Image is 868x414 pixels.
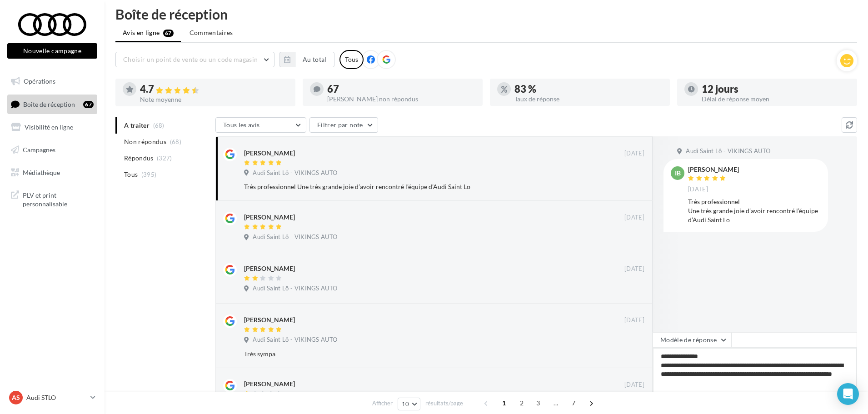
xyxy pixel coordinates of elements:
[688,197,821,224] div: Très professionnel Une très grande joie d’avoir rencontré l’équipe d’Audi Saint Lo
[402,400,409,408] span: 10
[702,84,850,94] div: 12 jours
[549,396,563,410] span: ...
[398,398,421,410] button: 10
[190,28,233,37] span: Commentaires
[244,182,585,191] div: Très professionnel Une très grande joie d’avoir rencontré l’équipe d’Audi Saint Lo
[244,149,295,158] div: [PERSON_NAME]
[372,399,393,408] span: Afficher
[157,155,172,162] span: (327)
[25,123,73,131] span: Visibilité en ligne
[686,147,770,155] span: Audi Saint Lô - VIKINGS AUTO
[566,396,581,410] span: 7
[5,95,99,114] a: Boîte de réception67
[24,77,55,85] span: Opérations
[624,316,644,324] span: [DATE]
[83,101,94,108] div: 67
[12,393,20,402] span: AS
[5,185,99,212] a: PLV et print personnalisable
[688,185,708,194] span: [DATE]
[425,399,463,408] span: résultats/page
[124,137,166,146] span: Non répondus
[244,264,295,273] div: [PERSON_NAME]
[624,150,644,158] span: [DATE]
[115,7,857,21] div: Boîte de réception
[514,96,663,102] div: Taux de réponse
[253,169,337,177] span: Audi Saint Lô - VIKINGS AUTO
[653,332,732,348] button: Modèle de réponse
[244,315,295,324] div: [PERSON_NAME]
[141,171,157,178] span: (395)
[23,168,60,176] span: Médiathèque
[244,379,295,389] div: [PERSON_NAME]
[5,163,99,182] a: Médiathèque
[244,349,585,359] div: Très sympa
[7,43,97,59] button: Nouvelle campagne
[7,389,97,406] a: AS Audi STLO
[514,84,663,94] div: 83 %
[279,52,334,67] button: Au total
[339,50,364,69] div: Tous
[702,96,850,102] div: Délai de réponse moyen
[327,96,475,102] div: [PERSON_NAME] non répondus
[140,84,288,95] div: 4.7
[215,117,306,133] button: Tous les avis
[624,265,644,273] span: [DATE]
[170,138,181,145] span: (68)
[23,100,75,108] span: Boîte de réception
[5,140,99,160] a: Campagnes
[124,154,154,163] span: Répondus
[5,118,99,137] a: Visibilité en ligne
[123,55,258,63] span: Choisir un point de vente ou un code magasin
[244,213,295,222] div: [PERSON_NAME]
[253,233,337,241] span: Audi Saint Lô - VIKINGS AUTO
[531,396,545,410] span: 3
[624,214,644,222] span: [DATE]
[253,284,337,293] span: Audi Saint Lô - VIKINGS AUTO
[26,393,87,402] p: Audi STLO
[5,72,99,91] a: Opérations
[675,169,681,178] span: IB
[514,396,529,410] span: 2
[497,396,511,410] span: 1
[309,117,378,133] button: Filtrer par note
[23,146,55,154] span: Campagnes
[223,121,260,129] span: Tous les avis
[124,170,138,179] span: Tous
[253,336,337,344] span: Audi Saint Lô - VIKINGS AUTO
[295,52,334,67] button: Au total
[624,381,644,389] span: [DATE]
[837,383,859,405] div: Open Intercom Messenger
[688,166,739,173] div: [PERSON_NAME]
[23,189,94,209] span: PLV et print personnalisable
[140,96,288,103] div: Note moyenne
[327,84,475,94] div: 67
[115,52,274,67] button: Choisir un point de vente ou un code magasin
